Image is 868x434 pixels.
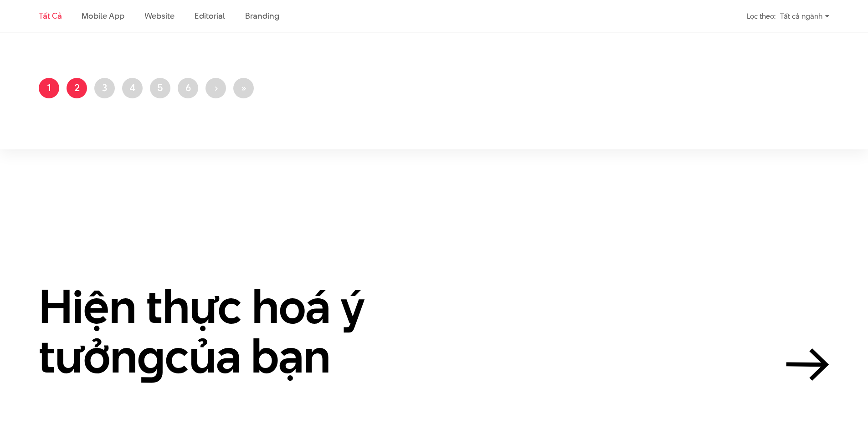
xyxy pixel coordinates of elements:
[122,78,143,98] a: 4
[245,10,279,21] a: Branding
[747,8,776,24] div: Lọc theo:
[780,8,829,24] div: Tất cả ngành
[137,323,165,388] en: g
[82,10,124,21] a: Mobile app
[39,10,62,21] a: Tất cả
[67,78,87,98] a: 2
[178,78,198,98] a: 6
[144,10,175,21] a: Website
[214,81,218,94] span: ›
[150,78,170,98] a: 5
[195,10,225,21] a: Editorial
[39,281,449,381] h2: Hiện thực hoá ý tưởn của bạn
[39,281,829,381] a: Hiện thực hoá ý tưởngcủa bạn
[94,78,115,98] a: 3
[241,81,247,94] span: »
